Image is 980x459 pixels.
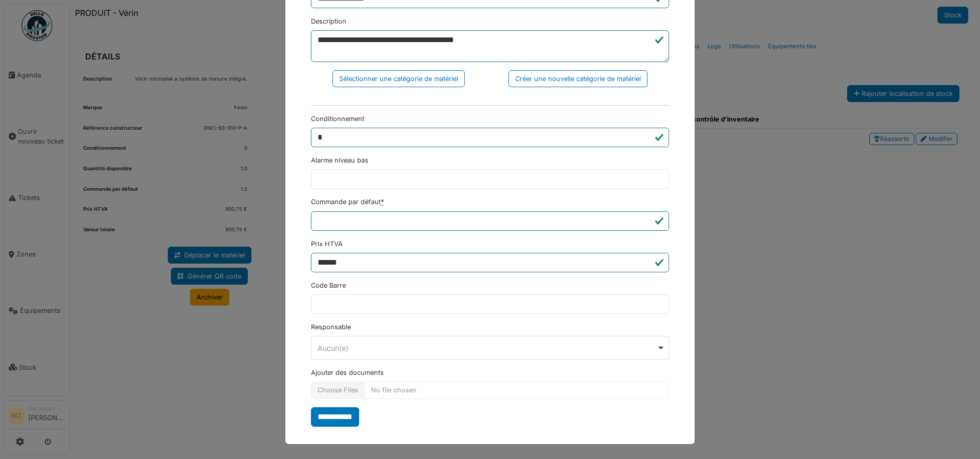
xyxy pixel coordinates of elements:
[311,155,368,165] label: Alarme niveau bas
[332,70,465,87] div: Sélectionner une catégorie de matériel
[311,239,343,249] label: Prix HTVA
[311,197,384,207] label: Commande par défaut
[381,198,384,206] abbr: Requis
[311,281,346,290] label: Code Barre
[311,368,384,377] label: Ajouter des documents
[318,343,657,353] div: Aucun(e)
[311,114,364,124] label: Conditionnement
[311,322,351,332] label: Responsable
[311,16,346,26] label: Description
[508,70,648,87] div: Créer une nouvelle catégorie de matériel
